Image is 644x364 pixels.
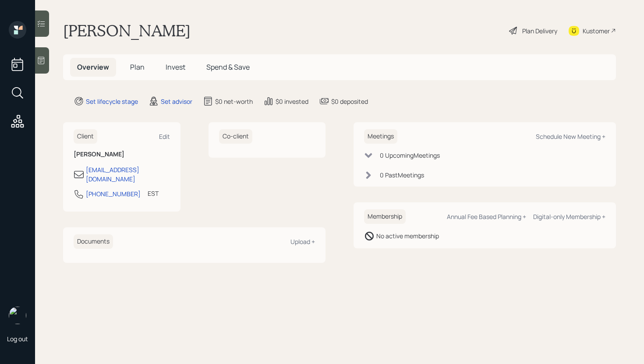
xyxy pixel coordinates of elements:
[364,129,397,144] h6: Meetings
[331,97,368,106] div: $0 deposited
[215,97,253,106] div: $0 net-worth
[86,97,138,106] div: Set lifecycle stage
[74,151,170,158] h6: [PERSON_NAME]
[206,62,250,72] span: Spend & Save
[380,151,440,160] div: 0 Upcoming Meeting s
[74,129,97,144] h6: Client
[166,62,185,72] span: Invest
[290,237,315,246] div: Upload +
[148,189,159,198] div: EST
[161,97,192,106] div: Set advisor
[536,132,605,141] div: Schedule New Meeting +
[130,62,145,72] span: Plan
[86,189,141,198] div: [PHONE_NUMBER]
[159,132,170,141] div: Edit
[447,212,526,221] div: Annual Fee Based Planning +
[86,165,170,184] div: [EMAIL_ADDRESS][DOMAIN_NAME]
[219,129,252,144] h6: Co-client
[74,234,113,249] h6: Documents
[276,97,308,106] div: $0 invested
[522,26,557,35] div: Plan Delivery
[9,307,26,324] img: retirable_logo.png
[63,21,191,40] h1: [PERSON_NAME]
[77,62,109,72] span: Overview
[380,170,424,180] div: 0 Past Meeting s
[364,209,406,224] h6: Membership
[376,231,439,240] div: No active membership
[7,335,28,343] div: Log out
[533,212,605,221] div: Digital-only Membership +
[583,26,610,35] div: Kustomer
